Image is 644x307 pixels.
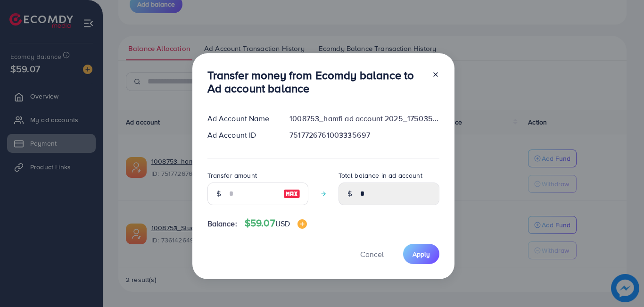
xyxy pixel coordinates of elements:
div: Ad Account Name [200,113,282,124]
span: Apply [413,249,430,259]
button: Apply [403,244,439,264]
label: Total balance in ad account [339,171,422,180]
span: USD [275,218,290,229]
label: Transfer amount [207,171,257,180]
h4: $59.07 [245,217,307,229]
div: 7517726761003335697 [282,130,446,141]
h3: Transfer money from Ecomdy balance to Ad account balance [207,68,424,96]
div: Ad Account ID [200,130,282,141]
span: Cancel [360,249,384,259]
img: image [297,219,307,229]
div: 1008753_hamfi ad account 2025_1750357175489 [282,113,446,124]
button: Cancel [348,244,396,264]
img: image [283,188,300,199]
span: Balance: [207,218,237,229]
